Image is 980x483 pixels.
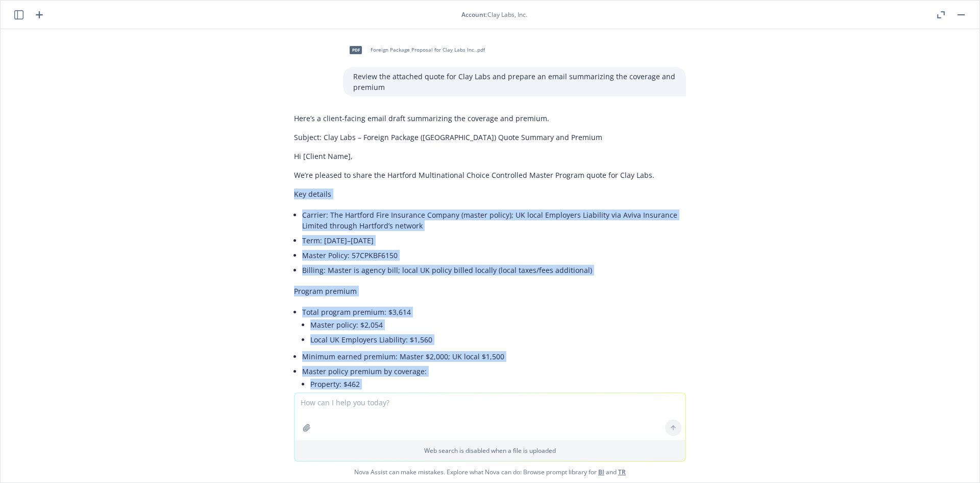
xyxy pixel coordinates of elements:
[350,46,362,54] span: pdf
[294,189,686,199] p: Key details
[371,47,485,53] span: Foreign Package Proposal for Clay Labs Inc..pdf
[598,468,604,476] a: BI
[461,10,486,19] span: Account
[294,113,686,124] p: Here’s a client-facing email draft summarizing the coverage and premium.
[302,208,686,233] li: Carrier: The Hartford Fire Insurance Company (master policy); UK local Employers Liability via Av...
[302,349,686,364] li: Minimum earned premium: Master $2,000; UK local $1,500
[294,170,686,180] p: We’re pleased to share the Hartford Multinational Choice Controlled Master Program quote for Clay...
[353,71,676,93] p: Review the attached quote for Clay Labs and prepare an email summarizing the coverage and premium
[302,305,686,349] li: Total program premium: $3,614
[302,263,686,278] li: Billing: Master is agency bill; local UK policy billed locally (local taxes/fees additional)
[310,332,686,347] li: Local UK Employers Liability: $1,560
[618,468,626,476] a: TR
[302,248,686,263] li: Master Policy: 57CPKBF6150
[5,462,975,482] span: Nova Assist can make mistakes. Explore what Nova can do: Browse prompt library for and
[294,151,686,162] p: Hi [Client Name],
[302,364,686,468] li: Master policy premium by coverage:
[461,10,527,19] div: : Clay Labs, Inc.
[310,377,686,392] li: Property: $462
[310,317,686,332] li: Master policy: $2,054
[310,392,686,406] li: General Liability: $400
[343,37,487,63] div: pdfForeign Package Proposal for Clay Labs Inc..pdf
[301,446,679,455] p: Web search is disabled when a file is uploaded
[302,233,686,248] li: Term: [DATE]–[DATE]
[294,132,686,143] p: Subject: Clay Labs – Foreign Package ([GEOGRAPHIC_DATA]) Quote Summary and Premium
[294,286,686,296] p: Program premium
